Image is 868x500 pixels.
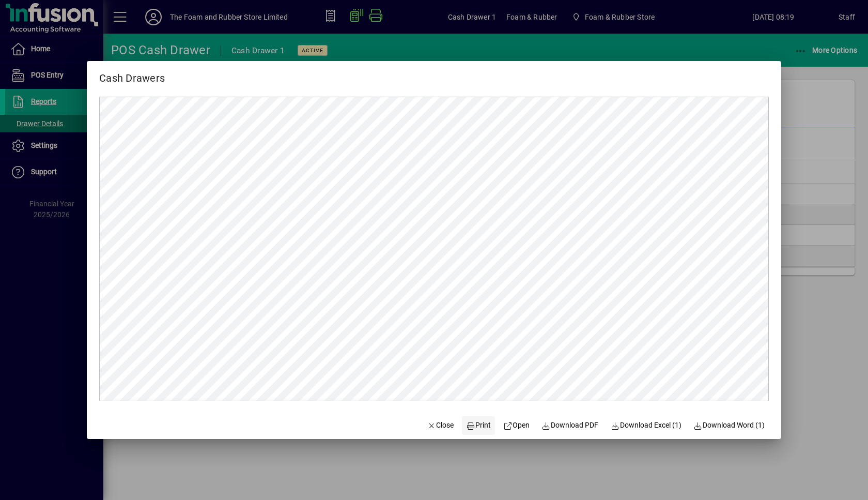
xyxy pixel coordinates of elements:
[690,416,769,435] button: Download Word (1)
[538,416,603,435] a: Download PDF
[462,416,495,435] button: Print
[607,416,686,435] button: Download Excel (1)
[87,61,177,86] h2: Cash Drawers
[542,420,599,431] span: Download PDF
[427,420,454,431] span: Close
[503,420,530,431] span: Open
[499,416,534,435] a: Open
[611,420,681,431] span: Download Excel (1)
[694,420,765,431] span: Download Word (1)
[423,416,458,435] button: Close
[466,420,491,431] span: Print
